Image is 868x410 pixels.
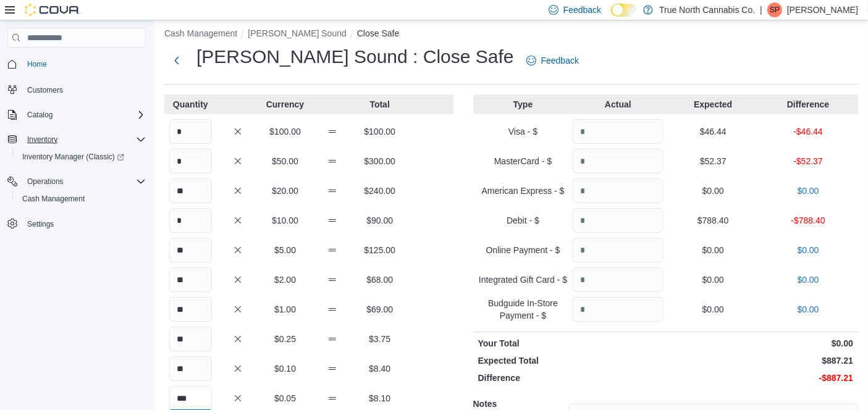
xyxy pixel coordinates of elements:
[22,217,59,232] a: Settings
[478,244,568,256] p: Online Payment - $
[27,59,47,69] span: Home
[358,333,401,345] p: $3.75
[22,132,62,147] button: Inventory
[357,28,399,38] button: Close Safe
[164,27,858,42] nav: An example of EuiBreadcrumbs
[25,4,80,16] img: Cova
[668,244,758,256] p: $0.00
[478,274,568,286] p: Integrated Gift Card - $
[573,149,663,174] input: Quantity
[358,98,401,111] p: Total
[264,303,306,316] p: $1.00
[17,191,146,206] span: Cash Management
[763,155,853,167] p: -$52.37
[760,2,762,17] p: |
[763,303,853,316] p: $0.00
[169,297,212,322] input: Quantity
[22,174,146,189] span: Operations
[169,208,212,233] input: Quantity
[767,2,782,17] div: Sandi Pew
[521,48,584,73] a: Feedback
[2,173,151,190] button: Operations
[22,57,52,72] a: Home
[541,54,579,67] span: Feedback
[358,303,401,316] p: $69.00
[787,2,858,17] p: [PERSON_NAME]
[763,274,853,286] p: $0.00
[169,267,212,292] input: Quantity
[563,4,601,16] span: Feedback
[264,362,306,375] p: $0.10
[573,119,663,144] input: Quantity
[27,135,57,144] span: Inventory
[668,98,758,111] p: Expected
[668,303,758,316] p: $0.00
[358,274,401,286] p: $68.00
[17,149,146,164] span: Inventory Manager (Classic)
[478,372,664,384] p: Difference
[2,131,151,148] button: Inventory
[668,125,758,138] p: $46.44
[169,178,212,203] input: Quantity
[668,372,853,384] p: -$887.21
[264,98,306,111] p: Currency
[358,214,401,227] p: $90.00
[763,125,853,138] p: -$46.44
[573,208,663,233] input: Quantity
[22,132,146,147] span: Inventory
[668,214,758,227] p: $788.40
[169,98,212,111] p: Quantity
[169,356,212,381] input: Quantity
[169,119,212,144] input: Quantity
[169,238,212,262] input: Quantity
[611,4,637,17] input: Dark Mode
[22,107,146,122] span: Catalog
[169,327,212,351] input: Quantity
[358,362,401,375] p: $8.40
[659,2,755,17] p: True North Cannabis Co.
[573,238,663,262] input: Quantity
[22,216,146,232] span: Settings
[668,185,758,197] p: $0.00
[22,194,85,204] span: Cash Management
[2,106,151,123] button: Catalog
[7,50,146,265] nav: Complex example
[22,174,69,189] button: Operations
[668,155,758,167] p: $52.37
[763,185,853,197] p: $0.00
[22,107,57,122] button: Catalog
[22,152,124,162] span: Inventory Manager (Classic)
[611,17,612,17] span: Dark Mode
[27,177,64,186] span: Operations
[478,185,568,197] p: American Express - $
[264,155,306,167] p: $50.00
[358,155,401,167] p: $300.00
[196,44,514,69] h1: [PERSON_NAME] Sound : Close Safe
[22,56,146,72] span: Home
[17,191,90,206] a: Cash Management
[169,149,212,174] input: Quantity
[264,125,306,138] p: $100.00
[264,274,306,286] p: $2.00
[27,85,63,95] span: Customers
[478,297,568,322] p: Budguide In-Store Payment - $
[164,48,189,73] button: Next
[763,98,853,111] p: Difference
[17,149,129,164] a: Inventory Manager (Classic)
[358,244,401,256] p: $125.00
[668,274,758,286] p: $0.00
[478,125,568,138] p: Visa - $
[478,155,568,167] p: MasterCard - $
[478,354,664,367] p: Expected Total
[668,354,853,367] p: $887.21
[2,55,151,73] button: Home
[27,219,54,229] span: Settings
[358,185,401,197] p: $240.00
[264,244,306,256] p: $5.00
[478,98,568,111] p: Type
[12,190,151,207] button: Cash Management
[478,337,664,349] p: Your Total
[573,178,663,203] input: Quantity
[358,125,401,138] p: $100.00
[12,148,151,165] a: Inventory Manager (Classic)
